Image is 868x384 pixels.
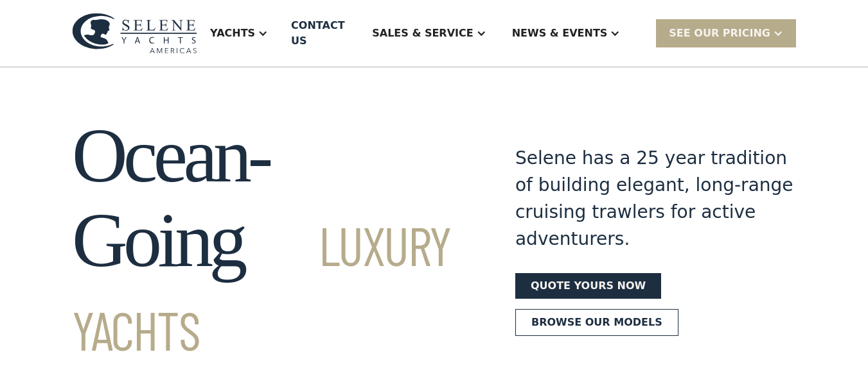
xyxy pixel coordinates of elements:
[72,113,469,367] h1: Ocean-Going
[669,26,770,41] div: SEE Our Pricing
[72,212,451,362] span: Luxury Yachts
[372,26,473,41] div: Sales & Service
[197,8,281,59] div: Yachts
[512,26,608,41] div: News & EVENTS
[515,309,678,336] a: Browse our models
[291,18,349,49] div: Contact US
[72,13,197,54] img: logo
[359,8,499,59] div: Sales & Service
[499,8,633,59] div: News & EVENTS
[656,19,796,47] div: SEE Our Pricing
[515,145,796,253] div: Selene has a 25 year tradition of building elegant, long-range cruising trawlers for active adven...
[210,26,255,41] div: Yachts
[515,273,661,299] a: Quote yours now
